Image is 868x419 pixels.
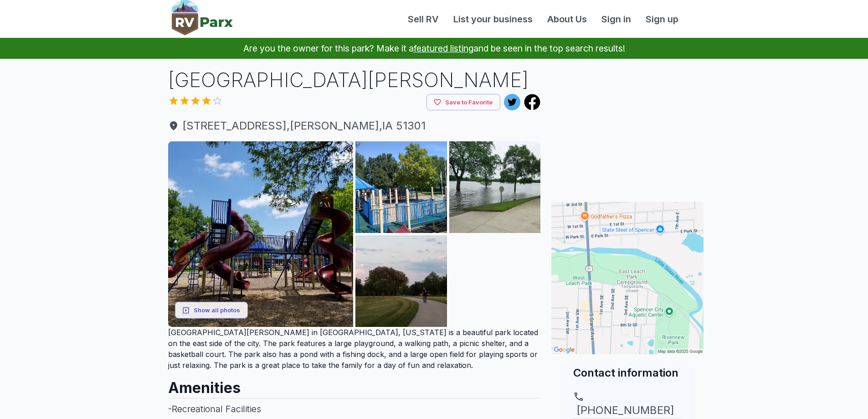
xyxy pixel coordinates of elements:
[168,327,541,371] p: [GEOGRAPHIC_DATA][PERSON_NAME] in [GEOGRAPHIC_DATA], [US_STATE] is a beautiful park located on th...
[446,12,540,26] a: List your business
[551,66,704,180] iframe: Advertisement
[449,141,541,233] img: AAcXr8q80RhZYMvgeFNQGMs_dEJAHPmc0sVkGxAcvaQizFUsM_XyIJAdL251gkYQLUU6fG6bi69SDYpoZyQN2pBrcyKpxDBEd...
[540,12,594,26] a: About Us
[573,391,682,419] a: [PHONE_NUMBER]
[414,43,473,54] a: featured listing
[168,371,541,398] h2: Amenities
[355,235,447,327] img: AAcXr8q670JbF2YzJnk5GszY7I1YJFWaxn7hnmy8EkO0BG_i5l74KvVitl9qz7eo3f7GTgGOjbMkvsz6Z2J7BdXxjMnV1zt_v...
[168,141,354,327] img: AAcXr8qiS3VeGuaoe2eGucH7b6tZO6uSynn_bdGVo10tOiCtzMhHkXE5hOAkIKq_9UQoXrPX-JHF4K5doUJof2IxmqEbDI8B3...
[168,66,541,94] h1: [GEOGRAPHIC_DATA][PERSON_NAME]
[175,302,248,319] button: Show all photos
[449,235,541,327] img: AAcXr8p371RWP9NclCZUGFcuvdcC_C-VhaAR-UsKAAld6qsE4eOMA9aRYsUQ8d_yZMxZJdSnPpBWIq-my07iK4msBnIZovjDQ...
[355,141,447,233] img: AAcXr8qDyKHkTLPgC7MN5A0RJ85LMkP86VdlJH4x643KvVqH367kzjMaORY7pGgneeAzvDXLODGzeHXbeTMCTmMsLaKQGczxp...
[638,12,686,26] a: Sign up
[401,12,446,26] a: Sell RV
[11,38,857,59] p: Are you the owner for this park? Make it a and be seen in the top search results!
[168,118,541,134] a: [STREET_ADDRESS],[PERSON_NAME],IA 51301
[426,94,500,111] button: Save to Favorite
[551,202,704,354] img: Map for East Leach Park
[594,12,638,26] a: Sign in
[573,365,682,380] h2: Contact information
[168,118,541,134] span: [STREET_ADDRESS] , [PERSON_NAME] , IA 51301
